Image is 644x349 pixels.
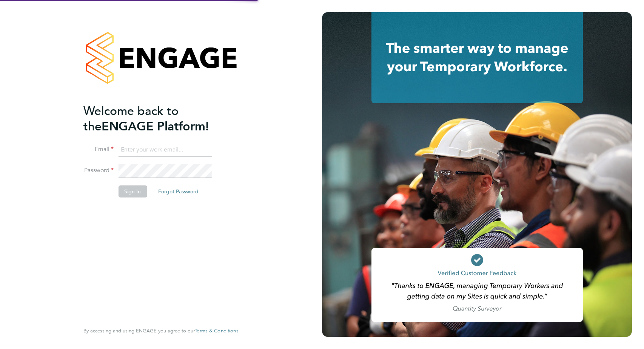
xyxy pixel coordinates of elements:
[83,103,231,134] h2: ENGAGE Platform!
[118,185,147,197] button: Sign In
[83,328,238,334] span: By accessing and using ENGAGE you agree to our
[195,328,238,334] a: Terms & Conditions
[195,328,238,334] span: Terms & Conditions
[152,185,205,197] button: Forgot Password
[83,104,179,134] span: Welcome back to the
[83,145,114,153] label: Email
[118,143,211,157] input: Enter your work email...
[83,167,114,174] label: Password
